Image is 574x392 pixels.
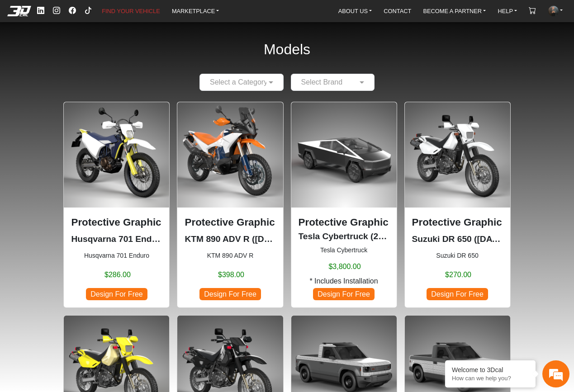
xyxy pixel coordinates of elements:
[61,267,117,295] div: FAQs
[71,215,162,230] p: Protective Graphic Kit
[168,5,223,17] a: MARKETPLACE
[412,215,503,230] p: Protective Graphic Kit
[452,375,529,382] p: How can we help you?
[419,5,489,17] a: BECOME A PARTNER
[291,102,397,208] img: Cybertrucknull2024
[52,106,125,192] span: We're online!
[71,233,162,246] p: Husqvarna 701 Enduro (2016-2024)
[116,267,172,295] div: Articles
[10,47,24,60] div: Navigation go back
[313,288,375,300] span: Design For Free
[61,47,166,59] div: Chat with us now
[291,102,397,308] div: Tesla Cybertruck
[185,233,275,246] p: KTM 890 ADV R (2023-2025)
[328,261,361,272] span: $3,800.00
[445,269,471,280] span: $270.00
[427,288,488,300] span: Design For Free
[405,102,510,208] img: DR 6501996-2024
[309,276,378,287] span: * Includes Installation
[380,5,415,17] a: CONTACT
[335,5,375,17] a: ABOUT US
[264,29,310,70] h2: Models
[64,102,169,208] img: 701 Enduronull2016-2024
[5,283,61,289] span: Conversation
[412,233,503,246] p: Suzuki DR 650 (1996-2024)
[86,288,147,300] span: Design For Free
[299,230,389,243] p: Tesla Cybertruck (2024)
[299,215,389,230] p: Protective Graphic Kit
[104,269,131,280] span: $286.00
[404,102,511,308] div: Suzuki DR 650
[177,102,283,308] div: KTM 890 ADV R
[299,246,389,255] small: Tesla Cybertruck
[5,236,172,267] textarea: Type your message and hit 'Enter'
[185,251,275,260] small: KTM 890 ADV R
[148,5,170,26] div: Minimize live chat window
[185,215,275,230] p: Protective Graphic Kit
[71,251,162,260] small: Husqvarna 701 Enduro
[177,102,283,208] img: 890 ADV R null2023-2025
[98,5,163,17] a: FIND YOUR VEHICLE
[63,102,170,308] div: Husqvarna 701 Enduro
[494,5,521,17] a: HELP
[218,269,244,280] span: $398.00
[452,366,529,373] div: Welcome to 3Dcal
[412,251,503,260] small: Suzuki DR 650
[199,288,261,300] span: Design For Free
